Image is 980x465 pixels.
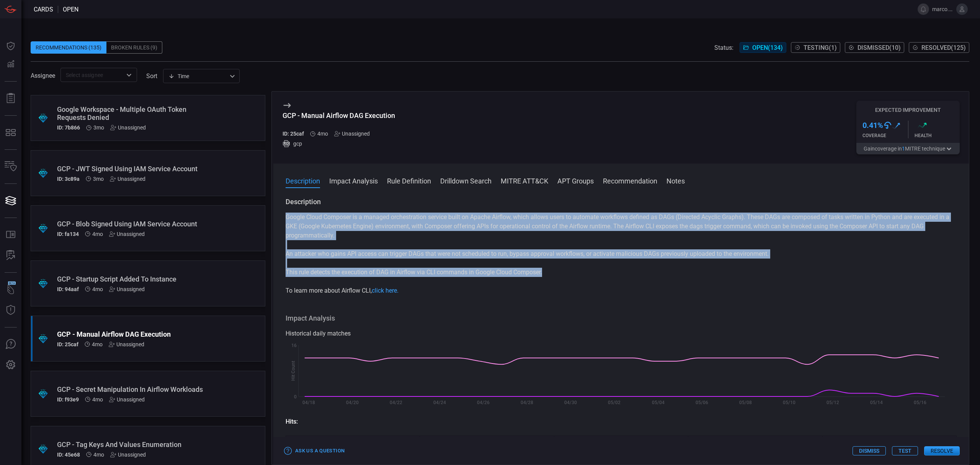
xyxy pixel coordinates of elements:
span: May 21, 2025 9:44 AM [317,131,328,137]
div: GCP - Manual Airflow DAG Execution [283,111,395,120]
text: 04/22 [390,400,402,405]
p: Google Cloud Composer is a managed orchestration service built on Apache Airflow, which allows us... [286,213,957,240]
button: Drilldown Search [440,176,492,185]
button: ALERT ANALYSIS [2,246,20,265]
span: May 21, 2025 9:44 AM [92,396,103,403]
h3: Description [286,197,957,206]
h5: ID: 7b866 [57,124,80,131]
text: 04/20 [346,400,359,405]
h5: ID: 3c89a [57,176,80,182]
h5: ID: 45e68 [57,452,80,458]
button: Resolve [924,446,960,455]
text: 04/30 [564,400,577,405]
button: Impact Analysis [329,176,378,185]
h5: ID: 25caf [283,131,304,137]
div: Unassigned [109,286,145,292]
span: Assignee [31,72,55,79]
span: Open ( 134 ) [752,44,783,51]
div: Unassigned [110,452,146,458]
p: This rule detects the execution of DAG in Airflow via CLI commands in Google Cloud Composer. [286,268,957,277]
div: Google Workspace - Multiple OAuth Token Requests Denied [57,105,210,121]
div: Broken Rules (9) [106,41,162,54]
text: 05/10 [783,400,795,405]
div: GCP - Secret Manipulation In Airflow Workloads [57,385,210,393]
div: Recommendations (135) [31,41,106,54]
button: Inventory [2,157,20,176]
button: Ask Us A Question [2,335,20,354]
text: 05/06 [696,400,708,405]
p: An attacker who gains API access can trigger DAGs that were not scheduled to run, bypass approval... [286,249,957,259]
div: Unassigned [109,396,145,403]
button: Open [124,70,134,80]
input: Select assignee [63,70,122,80]
h5: Expected Improvement [856,107,960,113]
button: Recommendation [603,176,657,185]
button: Cards [2,192,20,210]
text: 05/04 [652,400,665,405]
h5: ID: f93e9 [57,396,79,403]
button: MITRE - Detection Posture [2,123,20,142]
div: Unassigned [109,341,144,347]
button: Open(134) [740,42,786,53]
button: Detections [2,55,20,74]
text: 04/18 [302,400,315,405]
button: Ask Us a Question [283,445,346,457]
text: 04/24 [433,400,446,405]
div: Unassigned [110,176,145,182]
span: marco.[PERSON_NAME] [932,6,953,12]
button: Notes [666,176,685,185]
button: Dismiss [853,446,886,455]
div: GCP - Blob Signed Using IAM Service Account [57,220,210,228]
text: Hit Count [291,361,296,381]
button: Test [892,446,918,455]
p: To learn more about Airflow CLI, [286,286,957,295]
span: Testing ( 1 ) [804,44,837,51]
span: May 27, 2025 5:49 AM [92,231,103,237]
a: click here. [372,287,399,294]
text: 0 [294,394,297,400]
text: 16 [291,343,297,348]
text: 04/28 [521,400,533,405]
button: MITRE ATT&CK [501,176,548,185]
h3: Impact Analysis [286,314,957,323]
text: 05/16 [914,400,926,405]
button: Dashboard [2,37,20,55]
span: Jun 05, 2025 8:20 AM [93,124,104,131]
div: Health [915,133,960,138]
span: May 14, 2025 3:24 AM [93,452,104,458]
div: GCP - JWT Signed Using IAM Service Account [57,165,210,173]
div: Historical daily matches [286,329,957,338]
button: Rule Definition [387,176,431,185]
text: 04/26 [477,400,490,405]
button: Threat Intelligence [2,301,20,319]
button: Rule Catalog [2,226,20,244]
span: Resolved ( 125 ) [921,44,966,51]
h3: 0.41 % [862,121,883,130]
button: Wingman [2,280,20,299]
text: 05/12 [826,400,839,405]
button: Dismissed(10) [845,42,904,53]
span: May 27, 2025 5:49 AM [92,286,103,292]
text: 05/14 [870,400,883,405]
button: Description [286,176,320,185]
button: Reports [2,89,20,108]
button: Resolved(125) [909,42,969,53]
label: sort [146,72,157,80]
div: GCP - Manual Airflow DAG Execution [57,330,210,338]
button: Testing(1) [791,42,840,53]
button: Gaincoverage in1MITRE technique [856,143,960,154]
h5: ID: 25caf [57,341,78,347]
div: Unassigned [334,131,370,137]
button: Preferences [2,356,20,374]
div: GCP - Tag Keys And Values Enumeration [57,440,210,449]
strong: Hits: [286,418,298,425]
div: Unassigned [109,231,145,237]
h5: ID: fa134 [57,231,79,237]
div: Unassigned [110,124,146,131]
button: APT Groups [557,176,594,185]
span: Jun 05, 2025 8:20 AM [93,176,104,182]
text: 05/08 [739,400,752,405]
div: GCP - Startup Script Added To Instance [57,275,210,283]
span: 1 [902,146,905,152]
div: Time [168,72,227,80]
